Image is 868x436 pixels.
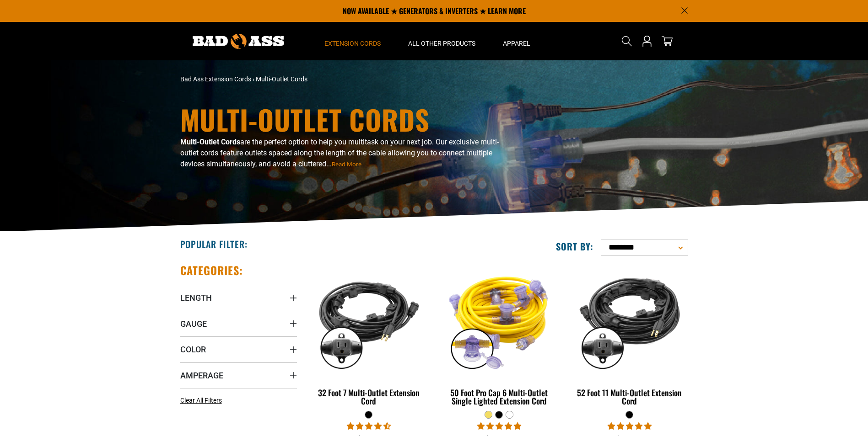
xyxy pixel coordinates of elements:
[180,344,206,355] span: Color
[180,238,248,250] h2: Popular Filter:
[571,388,688,405] div: 52 Foot 11 Multi-Outlet Extension Cord
[180,362,297,388] summary: Amperage
[442,268,557,373] img: yellow
[311,22,394,60] summary: Extension Cords
[408,39,475,48] span: All Other Products
[311,263,427,410] a: black 32 Foot 7 Multi-Outlet Extension Cord
[193,34,284,49] img: Bad Ass Extension Cords
[256,75,307,83] span: Multi-Outlet Cords
[180,336,297,362] summary: Color
[180,370,223,381] span: Amperage
[253,75,254,83] span: ›
[180,138,499,168] span: are the perfect option to help you multitask on your next job. Our exclusive multi-outlet cords f...
[571,263,688,410] a: black 52 Foot 11 Multi-Outlet Extension Cord
[180,106,514,133] h1: Multi-Outlet Cords
[503,39,530,48] span: Apparel
[620,34,634,48] summary: Search
[441,388,557,405] div: 50 Foot Pro Cap 6 Multi-Outlet Single Lighted Extension Cord
[180,263,243,277] h2: Categories:
[394,22,489,60] summary: All Other Products
[332,161,361,168] span: Read More
[311,388,427,405] div: 32 Foot 7 Multi-Outlet Extension Cord
[180,292,212,303] span: Length
[311,268,426,373] img: black
[180,311,297,336] summary: Gauge
[180,74,514,84] nav: breadcrumbs
[180,285,297,310] summary: Length
[556,240,593,252] label: Sort by:
[572,268,687,373] img: black
[180,397,222,404] span: Clear All Filters
[180,319,207,329] span: Gauge
[441,263,557,410] a: yellow 50 Foot Pro Cap 6 Multi-Outlet Single Lighted Extension Cord
[180,75,251,83] a: Bad Ass Extension Cords
[324,39,381,48] span: Extension Cords
[608,422,652,431] span: 4.95 stars
[477,422,521,431] span: 4.80 stars
[180,138,240,146] b: Multi-Outlet Cords
[180,396,226,405] a: Clear All Filters
[489,22,544,60] summary: Apparel
[347,422,391,431] span: 4.74 stars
